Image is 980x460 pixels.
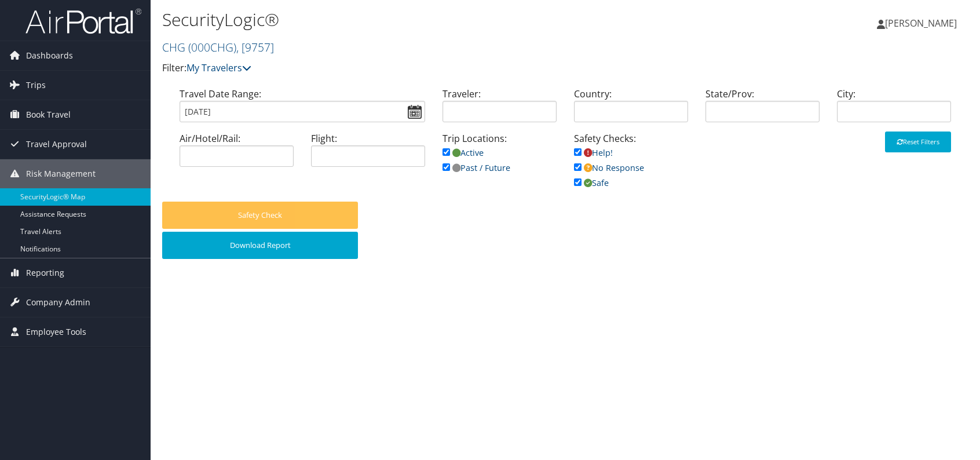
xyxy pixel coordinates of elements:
[565,87,697,132] div: Country:
[171,87,434,132] div: Travel Date Range:
[434,132,565,187] div: Trip Locations:
[565,132,697,202] div: Safety Checks:
[162,39,274,55] a: CHG
[574,162,644,173] a: No Response
[162,61,700,76] p: Filter:
[25,8,141,35] img: airportal-logo.png
[26,288,90,317] span: Company Admin
[162,8,700,32] h1: SecurityLogic®
[26,130,87,159] span: Travel Approval
[443,162,510,173] a: Past / Future
[434,87,565,132] div: Traveler:
[26,317,86,346] span: Employee Tools
[171,132,302,176] div: Air/Hotel/Rail:
[26,100,71,129] span: Book Travel
[236,39,274,55] span: , [ 9757 ]
[26,41,73,70] span: Dashboards
[574,147,613,158] a: Help!
[828,87,960,132] div: City:
[885,132,951,152] button: Reset Filters
[26,71,46,100] span: Trips
[162,232,358,259] button: Download Report
[574,177,609,188] a: Safe
[188,39,236,55] span: ( 000CHG )
[885,17,957,30] span: [PERSON_NAME]
[877,6,968,41] a: [PERSON_NAME]
[697,87,828,132] div: State/Prov:
[26,258,64,287] span: Reporting
[443,147,484,158] a: Active
[187,61,251,74] a: My Travelers
[302,132,434,176] div: Flight:
[162,202,358,229] button: Safety Check
[26,159,96,188] span: Risk Management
